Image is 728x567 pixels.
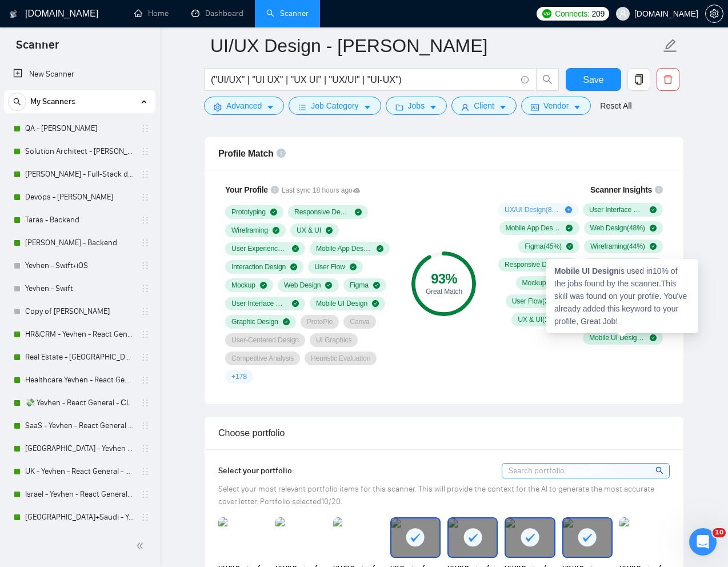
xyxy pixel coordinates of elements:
a: Copy of [PERSON_NAME] [25,300,134,323]
span: Graphic Design [231,317,278,326]
span: check-circle [377,245,383,252]
span: Your Profile [225,185,268,194]
span: delete [657,74,679,85]
span: check-circle [372,300,379,307]
span: Jobs [408,99,425,112]
span: caret-down [266,103,274,111]
span: info-circle [521,76,529,83]
span: UX & UI ( 13 %) [518,315,561,324]
a: 💸 Yevhen - React General - СL [25,392,134,414]
a: UK - Yevhen - React General - СL [25,460,134,483]
span: holder [141,307,150,316]
span: Prototyping [231,207,266,217]
span: caret-down [573,103,581,111]
span: info-circle [655,186,663,194]
span: Profile Match [218,149,274,158]
strong: Mobile UI Design [554,266,619,275]
span: holder [141,330,150,339]
a: dashboardDashboard [191,9,243,18]
button: search [536,68,559,91]
img: portfolio thumbnail image [619,517,670,557]
span: UI Graphics [316,336,351,345]
img: portfolio thumbnail image [333,517,383,557]
a: homeHome [134,9,169,18]
span: check-circle [566,243,573,250]
span: caret-down [499,103,507,111]
span: check-circle [273,227,279,234]
span: holder [141,215,150,225]
li: New Scanner [4,63,155,86]
input: Search Freelance Jobs... [211,73,516,87]
a: SaaS - Yevhen - React General - СL [25,414,134,437]
button: Save [566,68,621,91]
span: check-circle [650,334,657,341]
span: search [655,464,665,477]
span: + 178 [231,372,247,381]
span: Scanner Insights [590,186,652,194]
button: delete [657,68,679,91]
span: search [537,74,558,85]
span: Mobile App Design [316,244,372,253]
span: Select your most relevant portfolio items for this scanner. This will provide the context for the... [218,484,654,506]
span: Save [583,73,603,87]
span: info-circle [277,149,286,158]
span: Wireframing ( 44 %) [590,242,645,251]
span: check-circle [326,227,333,234]
a: Israel - Yevhen - React General - СL [25,483,134,506]
span: User Flow [314,262,345,271]
a: Solution Architect - [PERSON_NAME] [25,140,134,163]
a: HR&CRM - Yevhen - React General - СL [25,323,134,346]
a: QA - [PERSON_NAME] [25,117,134,140]
span: Web Design ( 48 %) [590,223,645,233]
a: Taras - Backend [25,209,134,231]
span: holder [141,513,150,522]
span: Mobile UI Design [316,299,367,308]
span: Canva [350,317,369,326]
span: ProtoPie [307,317,333,326]
img: logo [10,5,18,23]
span: check-circle [270,209,277,215]
span: bars [298,103,306,111]
a: New Scanner [13,63,146,86]
span: holder [141,467,150,476]
button: userClientcaret-down [451,97,517,115]
span: Heuristic Evaluation [311,354,370,363]
span: Select your portfolio: [218,466,294,476]
span: check-circle [292,300,299,307]
a: [PERSON_NAME] - Full-Stack dev [25,163,134,186]
span: check-circle [290,263,297,270]
span: Job Category [311,99,358,112]
span: check-circle [292,245,299,252]
img: portfolio thumbnail image [218,517,269,557]
a: Healthcare Yevhen - React General - СL [25,369,134,392]
span: Wireframing [231,226,268,235]
span: holder [141,193,150,202]
span: info-circle [271,186,279,194]
button: search [8,93,26,111]
div: is used in 10 % of the jobs found by the scanner. This skill was found on your profile. You've al... [546,259,698,333]
span: caret-down [429,103,437,111]
span: Vendor [543,99,569,112]
span: Mobile UI Design ( 10 %) [589,333,645,342]
span: holder [141,376,150,385]
span: 209 [592,7,605,20]
input: Scanner name... [210,31,661,60]
span: UX/UI Design ( 87 %) [505,205,561,214]
span: caret-down [363,103,371,111]
a: Reset All [600,99,631,112]
span: holder [141,170,150,179]
span: Competitive Analysis [231,354,294,363]
a: searchScanner [266,9,309,18]
span: check-circle [260,282,267,289]
span: holder [141,353,150,362]
span: check-circle [283,318,290,325]
a: [GEOGRAPHIC_DATA] - Yevhen - React General - СL [25,437,134,460]
span: User Interface Design ( 52 %) [589,205,645,214]
span: holder [141,238,150,247]
span: Client [474,99,494,112]
span: holder [141,398,150,408]
span: Figma [350,281,369,290]
span: Responsive Design ( 37 %) [505,260,561,269]
span: check-circle [350,263,357,270]
span: Last sync 18 hours ago [282,185,361,196]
